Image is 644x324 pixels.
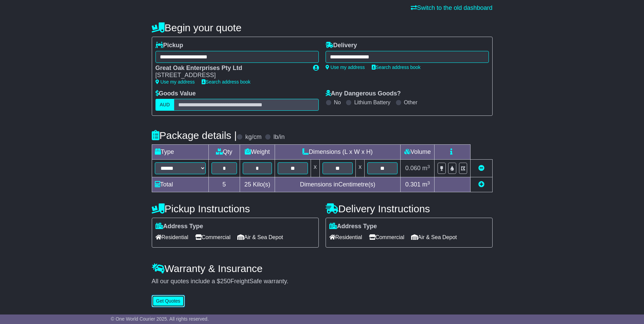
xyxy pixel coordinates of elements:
[244,181,251,188] span: 25
[411,4,492,11] a: Switch to the old dashboard
[326,42,357,49] label: Delivery
[326,203,493,214] h4: Delivery Instructions
[152,203,319,214] h4: Pickup Instructions
[155,232,188,242] span: Residential
[155,223,203,230] label: Address Type
[411,232,457,242] span: Air & Sea Depot
[237,232,283,242] span: Air & Sea Depot
[275,177,401,192] td: Dimensions in Centimetre(s)
[152,145,208,160] td: Type
[208,177,240,192] td: 5
[220,278,231,285] span: 250
[273,133,284,141] label: lb/in
[152,130,237,141] h4: Package details |
[478,181,484,188] a: Add new item
[326,90,401,97] label: Any Dangerous Goods?
[405,181,421,188] span: 0.301
[152,278,493,285] div: All our quotes include a $ FreightSafe warranty.
[155,90,196,97] label: Goods Value
[329,223,377,230] label: Address Type
[152,177,208,192] td: Total
[478,165,484,172] a: Remove this item
[152,295,185,307] button: Get Quotes
[334,99,341,106] label: No
[401,145,435,160] td: Volume
[155,72,306,79] div: [STREET_ADDRESS]
[356,160,365,177] td: x
[240,145,275,160] td: Weight
[354,99,390,106] label: Lithium Battery
[155,79,195,85] a: Use my address
[245,133,261,141] label: kg/cm
[329,232,362,242] span: Residential
[240,177,275,192] td: Kilo(s)
[405,165,421,172] span: 0.060
[155,99,174,111] label: AUD
[155,65,306,72] div: Great Oak Enterprises Pty Ltd
[422,181,430,188] span: m
[195,232,231,242] span: Commercial
[152,263,493,274] h4: Warranty & Insurance
[427,180,430,185] sup: 3
[111,316,209,322] span: © One World Courier 2025. All rights reserved.
[369,232,404,242] span: Commercial
[275,145,401,160] td: Dimensions (L x W x H)
[311,160,319,177] td: x
[152,22,493,33] h4: Begin your quote
[326,65,365,70] a: Use my address
[202,79,251,85] a: Search address book
[422,165,430,172] span: m
[427,164,430,169] sup: 3
[208,145,240,160] td: Qty
[404,99,418,106] label: Other
[372,65,421,70] a: Search address book
[155,42,183,49] label: Pickup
